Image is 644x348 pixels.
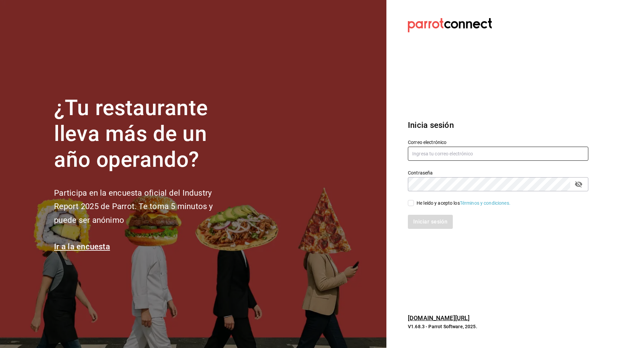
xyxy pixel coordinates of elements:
[460,200,511,206] a: Términos y condiciones.
[573,179,584,190] button: passwordField
[417,200,511,207] div: He leído y acepto los
[408,140,588,145] label: Correo electrónico
[54,186,235,227] h2: Participa en la encuesta oficial del Industry Report 2025 de Parrot. Te toma 5 minutos y puede se...
[408,119,588,131] h3: Inicia sesión
[54,242,110,251] a: Ir a la encuesta
[54,95,235,172] h1: ¿Tu restaurante lleva más de un año operando?
[408,170,588,175] label: Contraseña
[408,147,588,161] input: Ingresa tu correo electrónico
[408,314,470,321] a: [DOMAIN_NAME][URL]
[408,323,588,330] p: V1.68.3 - Parrot Software, 2025.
